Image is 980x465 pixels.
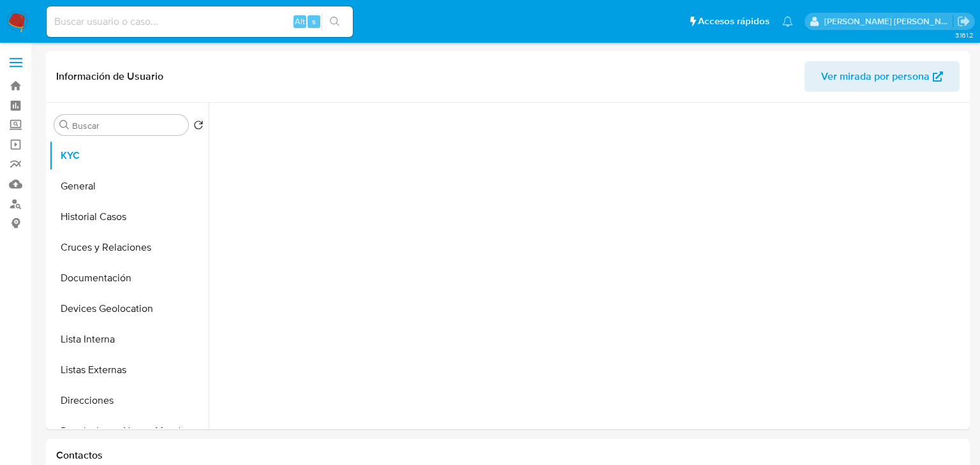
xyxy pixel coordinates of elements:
button: Restricciones Nuevo Mundo [49,416,209,447]
button: General [49,171,209,202]
p: michelleangelica.rodriguez@mercadolibre.com.mx [824,15,953,27]
span: Alt [295,15,305,27]
button: Buscar [59,120,70,130]
button: Volver al orden por defecto [193,120,204,134]
input: Buscar [72,120,183,131]
h1: Contactos [56,449,960,462]
input: Buscar usuario o caso... [47,13,353,30]
span: s [312,15,316,27]
span: Ver mirada por persona [821,61,930,92]
a: Notificaciones [782,16,793,27]
button: KYC [49,140,209,171]
button: Listas Externas [49,355,209,385]
button: Direcciones [49,385,209,416]
button: Devices Geolocation [49,293,209,324]
button: Historial Casos [49,202,209,232]
span: Accesos rápidos [698,15,769,28]
button: Lista Interna [49,324,209,355]
button: Documentación [49,263,209,293]
button: Cruces y Relaciones [49,232,209,263]
h1: Información de Usuario [56,70,163,83]
button: search-icon [322,13,348,31]
a: Salir [957,15,970,28]
button: Ver mirada por persona [805,61,960,92]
